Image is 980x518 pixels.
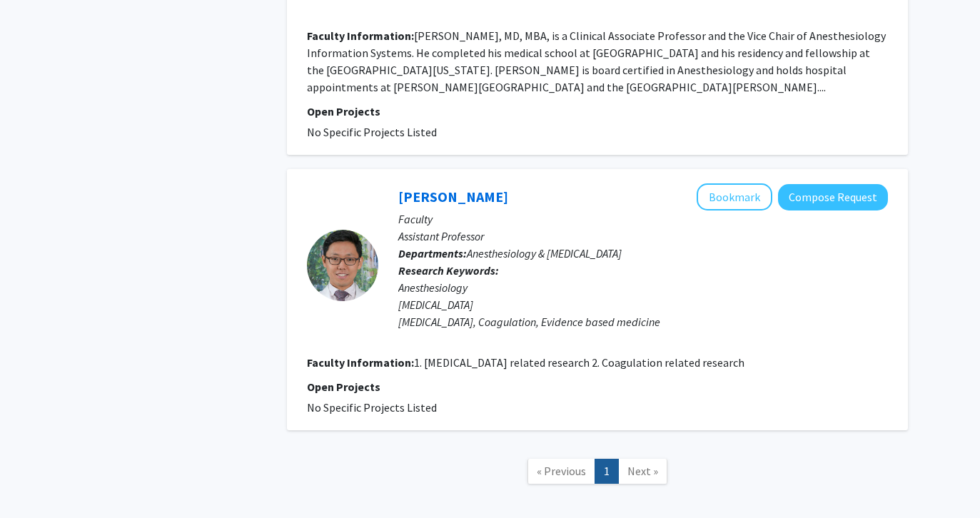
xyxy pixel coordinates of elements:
b: Departments: [398,246,467,260]
span: Anesthesiology & [MEDICAL_DATA] [467,246,622,260]
p: Faculty [398,210,888,228]
span: No Specific Projects Listed [307,125,437,139]
button: Compose Request to Uzung Yoon [778,184,888,210]
div: Anesthesiology [MEDICAL_DATA] [MEDICAL_DATA], Coagulation, Evidence based medicine [398,279,888,330]
fg-read-more: 1. [MEDICAL_DATA] related research 2. Coagulation related research [414,355,744,370]
fg-read-more: [PERSON_NAME], MD, MBA, is a Clinical Associate Professor and the Vice Chair of Anesthesiology In... [307,29,886,94]
p: Open Projects [307,378,888,395]
b: Faculty Information: [307,355,414,370]
nav: Page navigation [287,445,908,502]
p: Open Projects [307,103,888,120]
span: « Previous [537,464,586,478]
a: 1 [595,459,619,484]
p: Assistant Professor [398,228,888,245]
a: Previous Page [527,459,595,484]
b: Research Keywords: [398,263,499,278]
iframe: Chat [11,454,61,507]
b: Faculty Information: [307,29,414,43]
a: Next Page [618,459,667,484]
a: [PERSON_NAME] [398,188,508,205]
span: Next » [627,464,658,478]
span: No Specific Projects Listed [307,400,437,415]
button: Add Uzung Yoon to Bookmarks [697,183,772,210]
